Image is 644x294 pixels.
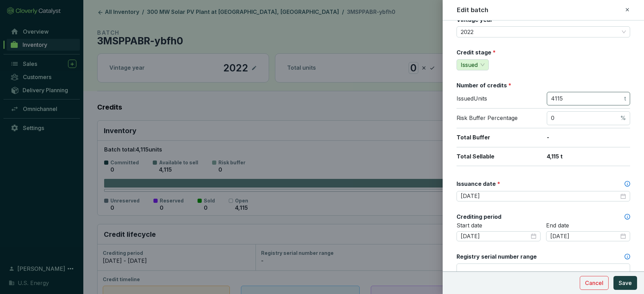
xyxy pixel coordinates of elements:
button: Cancel [580,276,609,290]
label: Registry serial number range [457,253,537,260]
span: Issued [461,61,478,68]
button: Save [613,276,637,290]
p: Issued Units [457,95,540,103]
label: Crediting period [457,213,501,220]
p: 4,115 t [547,153,630,161]
input: Select date [461,233,529,240]
label: Credit stage [457,49,496,56]
p: Total Sellable [457,153,540,161]
input: Select date [550,233,619,240]
p: - [547,134,630,141]
span: t [624,95,626,103]
p: End date [546,222,630,230]
label: Issuance date [457,180,500,188]
h2: Edit batch [457,6,488,15]
span: Cancel [585,279,603,287]
span: Save [619,279,632,287]
input: Select date [461,192,619,200]
p: Start date [457,222,541,230]
p: Risk Buffer Percentage [457,114,540,122]
label: Number of credits [457,81,511,89]
span: 2022 [461,27,626,37]
p: Total Buffer [457,134,540,141]
span: % [620,114,626,122]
